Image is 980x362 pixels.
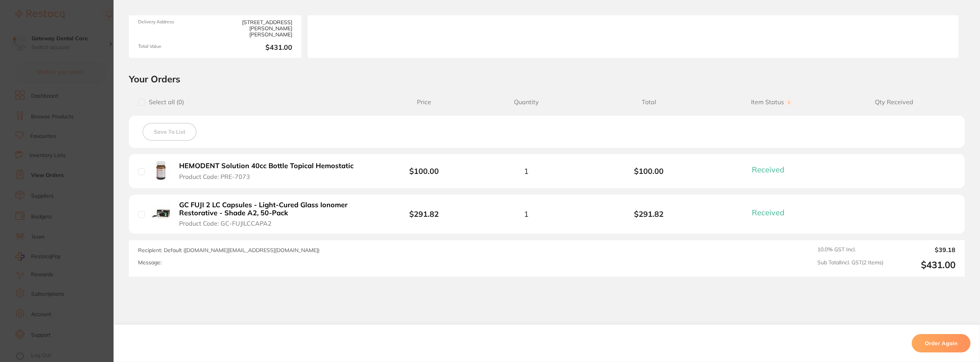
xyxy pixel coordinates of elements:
button: GC FUJI 2 LC Capsules - Light-Cured Glass Ionomer Restorative - Shade A2, 50-Pack Product Code: G... [177,201,372,228]
span: [STREET_ADDRESS][PERSON_NAME][PERSON_NAME] [218,19,292,38]
span: 1 [524,167,529,175]
span: Product Code: GC-FUJILCCAPA2 [179,220,272,227]
b: HEMODENT Solution 40cc Bottle Topical Hemostatic [179,162,354,170]
button: Order Again [912,334,970,352]
output: $39.18 [889,246,955,253]
span: Product Code: PRE-7073 [179,173,250,180]
span: Total Value [138,44,212,52]
b: $431.00 [218,44,292,52]
span: 10.0 % GST Incl. [817,246,883,253]
b: $100.00 [588,167,710,175]
img: GC FUJI 2 LC Capsules - Light-Cured Glass Ionomer Restorative - Shade A2, 50-Pack [151,203,171,223]
span: Qty Received [833,98,955,106]
span: Price [383,98,465,106]
b: GC FUJI 2 LC Capsules - Light-Cured Glass Ionomer Restorative - Shade A2, 50-Pack [179,201,369,217]
button: Received [749,208,794,217]
button: Received [749,165,794,174]
span: Select all ( 0 ) [145,98,184,106]
span: Delivery Address [138,19,212,38]
span: Sub Total Incl. GST ( 2 Items) [817,259,883,270]
span: Received [752,208,784,217]
img: HEMODENT Solution 40cc Bottle Topical Hemostatic [151,160,171,180]
button: Save To List [143,123,196,141]
span: Received [752,165,784,174]
b: $291.82 [588,210,710,218]
h2: Your Orders [129,73,965,85]
span: Total [588,98,710,106]
span: 1 [524,210,529,218]
output: $431.00 [889,259,955,270]
button: HEMODENT Solution 40cc Bottle Topical Hemostatic Product Code: PRE-7073 [177,162,360,180]
label: Message: [138,259,161,266]
span: Recipient: Default ( [DOMAIN_NAME][EMAIL_ADDRESS][DOMAIN_NAME] ) [138,247,320,254]
b: $100.00 [409,166,439,176]
span: Quantity [465,98,588,106]
span: Item Status [710,98,833,106]
b: $291.82 [409,209,439,219]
